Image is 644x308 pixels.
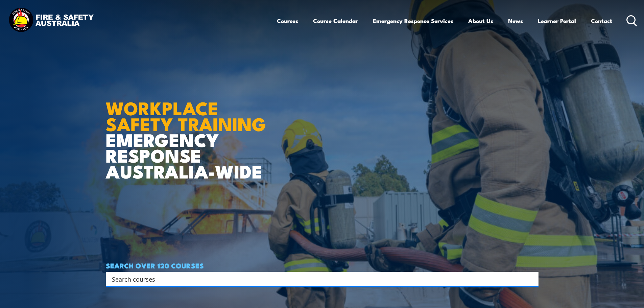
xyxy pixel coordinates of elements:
[277,12,298,30] a: Courses
[313,12,358,30] a: Course Calendar
[468,12,493,30] a: About Us
[538,12,576,30] a: Learner Portal
[106,83,271,179] h1: EMERGENCY RESPONSE AUSTRALIA-WIDE
[106,93,266,137] strong: WORKPLACE SAFETY TRAINING
[373,12,453,30] a: Emergency Response Services
[112,274,524,284] input: Search input
[508,12,523,30] a: News
[113,274,525,284] form: Search form
[591,12,612,30] a: Contact
[527,274,536,284] button: Search magnifier button
[106,262,539,269] h4: SEARCH OVER 120 COURSES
